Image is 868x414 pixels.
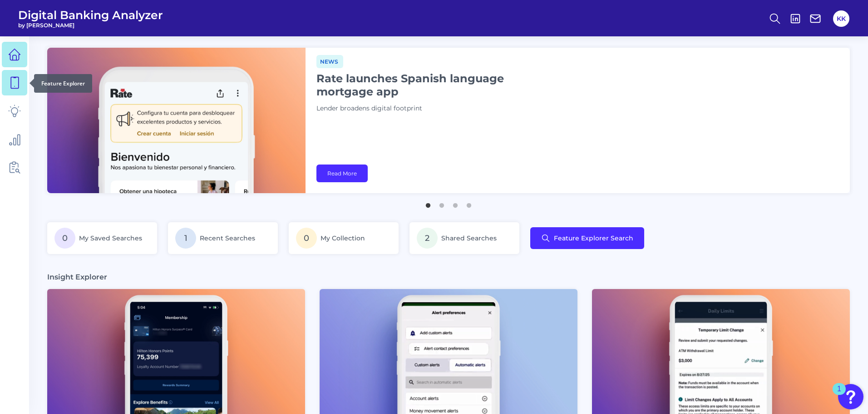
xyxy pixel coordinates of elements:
span: 0 [54,228,75,249]
a: News [316,57,343,65]
button: KK [833,10,849,27]
a: Read More [316,165,368,182]
span: Recent Searches [200,234,255,242]
span: My Saved Searches [79,234,142,242]
h1: Rate launches Spanish language mortgage app [316,72,543,98]
span: Digital Banking Analyzer [18,8,163,22]
span: News [316,55,343,68]
span: 2 [417,228,438,249]
a: 0My Collection [289,222,399,254]
a: 0My Saved Searches [47,222,157,254]
button: 2 [437,199,446,208]
span: by [PERSON_NAME] [18,22,163,29]
p: Lender broadens digital footprint [316,104,543,114]
div: Feature Explorer [34,74,92,93]
button: Feature Explorer Search [530,227,644,249]
span: 1 [175,228,196,249]
a: 1Recent Searches [168,222,278,254]
img: bannerImg [47,48,306,193]
span: 0 [296,228,317,249]
span: My Collection [321,234,365,242]
button: Open Resource Center, 1 new notification [838,384,863,409]
button: 3 [451,199,460,208]
h3: Insight Explorer [47,272,107,282]
div: 1 [837,389,841,401]
button: 1 [424,199,433,208]
span: Shared Searches [441,234,497,242]
a: 2Shared Searches [409,222,519,254]
span: Feature Explorer Search [554,234,633,242]
button: 4 [464,199,473,208]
